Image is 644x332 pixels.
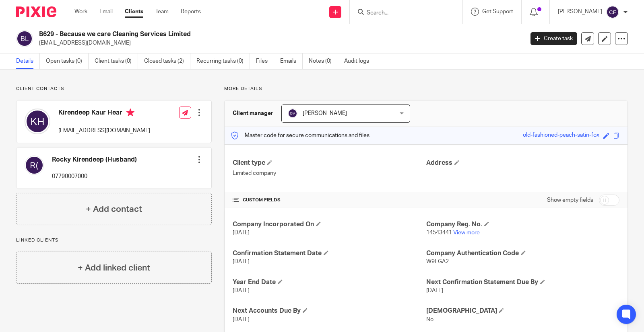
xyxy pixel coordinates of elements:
h4: Client type [233,159,426,167]
p: 07790007000 [52,172,137,180]
h4: Company Reg. No. [426,220,619,229]
img: svg%3E [16,30,33,47]
span: [DATE] [426,288,443,293]
h4: [DEMOGRAPHIC_DATA] [426,307,619,315]
h3: Client manager [233,109,273,117]
span: 14543441 [426,230,452,236]
h4: Address [426,159,619,167]
p: Master code for secure communications and files [231,131,369,139]
a: Closed tasks (2) [144,53,190,69]
h4: Company Incorporated On [233,220,426,229]
p: [EMAIL_ADDRESS][DOMAIN_NAME] [58,127,150,135]
a: Work [74,8,87,16]
a: Notes (0) [309,53,338,69]
h4: + Add contact [86,203,142,215]
a: Open tasks (0) [46,53,89,69]
input: Search [366,10,438,17]
h4: CUSTOM FIELDS [233,197,426,203]
h4: Kirendeep Kaur Hear [58,109,150,119]
span: [DATE] [233,230,250,236]
i: Primary [126,109,134,117]
p: [EMAIL_ADDRESS][DOMAIN_NAME] [39,39,518,47]
img: svg%3E [25,109,50,134]
span: W9EGA2 [426,259,449,264]
a: Details [16,53,40,69]
a: Client tasks (0) [95,53,138,69]
img: Pixie [16,6,56,17]
img: svg%3E [606,6,619,18]
h4: Rocky Kirendeep (Husband) [52,156,137,164]
a: Audit logs [344,53,375,69]
p: Linked clients [16,237,212,244]
h4: + Add linked client [78,262,150,274]
a: Reports [181,8,201,16]
h2: B629 - Because we care Cleaning Services Limited [39,30,423,39]
p: More details [224,86,628,92]
div: old-fashioned-peach-satin-fox [523,131,599,140]
a: Create task [530,32,577,45]
h4: Next Accounts Due By [233,307,426,315]
p: Limited company [233,169,426,177]
a: Clients [125,8,143,16]
h4: Year End Date [233,278,426,287]
h4: Confirmation Statement Date [233,249,426,258]
img: svg%3E [288,109,297,118]
a: Team [155,8,169,16]
a: View more [453,230,480,236]
a: Email [99,8,113,16]
label: Show empty fields [547,196,593,204]
span: [DATE] [233,259,250,264]
h4: Next Confirmation Statement Due By [426,278,619,287]
span: [DATE] [233,317,250,322]
img: svg%3E [25,156,44,175]
a: Recurring tasks (0) [196,53,250,69]
a: Files [256,53,274,69]
span: No [426,317,433,322]
span: [PERSON_NAME] [303,111,347,116]
p: Client contacts [16,86,212,92]
h4: Company Authentication Code [426,249,619,258]
span: Get Support [482,9,513,14]
p: [PERSON_NAME] [558,8,602,16]
a: Emails [280,53,303,69]
span: [DATE] [233,288,250,293]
